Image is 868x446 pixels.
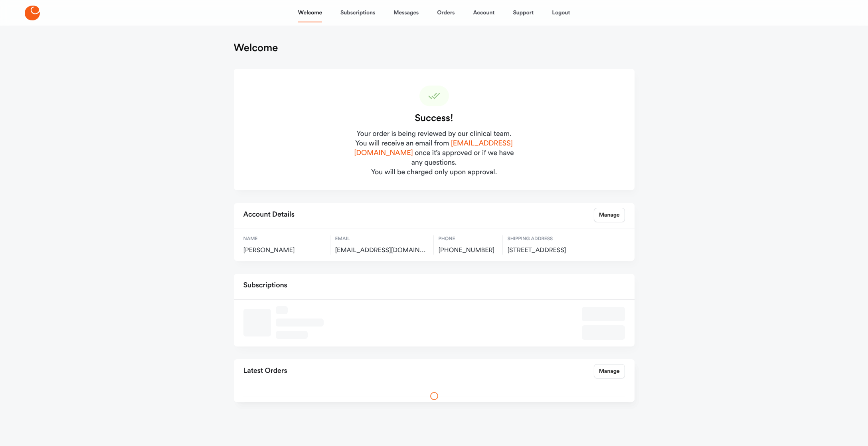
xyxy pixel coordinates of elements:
[508,235,593,243] span: Shipping Address
[508,247,593,255] span: 4271 Amber Ln, Palm Springs, US, 92262
[354,140,513,157] a: [EMAIL_ADDRESS][DOMAIN_NAME]
[243,279,287,293] h2: Subscriptions
[234,42,278,54] h1: Welcome
[552,3,570,22] a: Logout
[594,364,625,378] a: Manage
[393,3,419,22] a: Messages
[439,247,498,255] span: [PHONE_NUMBER]
[340,3,375,22] a: Subscriptions
[473,3,494,22] a: Account
[415,112,453,125] div: Success!
[350,129,518,177] div: Your order is being reviewed by our clinical team. You will receive an email from once it’s appro...
[594,208,625,222] a: Manage
[437,3,455,22] a: Orders
[513,3,534,22] a: Support
[335,247,429,255] span: griffy1107@gmail.com
[243,208,295,222] h2: Account Details
[243,235,325,243] span: Name
[439,235,498,243] span: Phone
[335,235,429,243] span: Email
[298,3,322,22] a: Welcome
[243,247,325,255] span: [PERSON_NAME]
[243,364,287,378] h2: Latest Orders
